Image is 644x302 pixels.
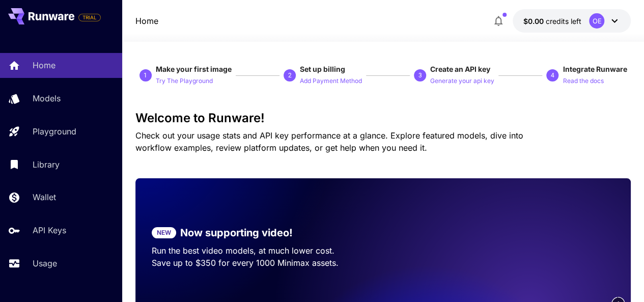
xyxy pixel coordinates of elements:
[563,76,603,86] p: Read the docs
[523,16,581,26] div: $0.00
[300,65,345,73] span: Set up billing
[33,224,66,236] p: API Keys
[593,253,644,302] iframe: Chat Widget
[144,71,147,80] p: 1
[418,71,422,80] p: 3
[33,158,60,171] p: Library
[135,111,631,125] h3: Welcome to Runware!
[551,71,554,80] p: 4
[33,257,57,269] p: Usage
[523,17,545,25] span: $0.00
[135,15,158,27] a: Home
[79,14,100,21] span: TRIAL
[33,125,76,138] p: Playground
[156,74,213,87] button: Try The Playground
[135,15,158,27] nav: breadcrumb
[33,92,61,104] p: Models
[589,13,604,29] div: OE
[545,17,581,25] span: credits left
[430,76,494,86] p: Generate your api key
[180,225,293,240] p: Now supporting video!
[513,9,631,33] button: $0.00OE
[563,74,603,87] button: Read the docs
[156,65,232,73] span: Make your first image
[157,228,171,237] p: NEW
[78,11,101,23] span: Add your payment card to enable full platform functionality.
[430,74,494,87] button: Generate your api key
[33,59,55,71] p: Home
[33,191,56,203] p: Wallet
[288,71,291,80] p: 2
[300,74,362,87] button: Add Payment Method
[152,244,367,257] p: Run the best video models, at much lower cost.
[152,257,367,269] p: Save up to $350 for every 1000 Minimax assets.
[135,130,523,153] span: Check out your usage stats and API key performance at a glance. Explore featured models, dive int...
[430,65,490,73] span: Create an API key
[300,76,362,86] p: Add Payment Method
[563,65,627,73] span: Integrate Runware
[156,76,213,86] p: Try The Playground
